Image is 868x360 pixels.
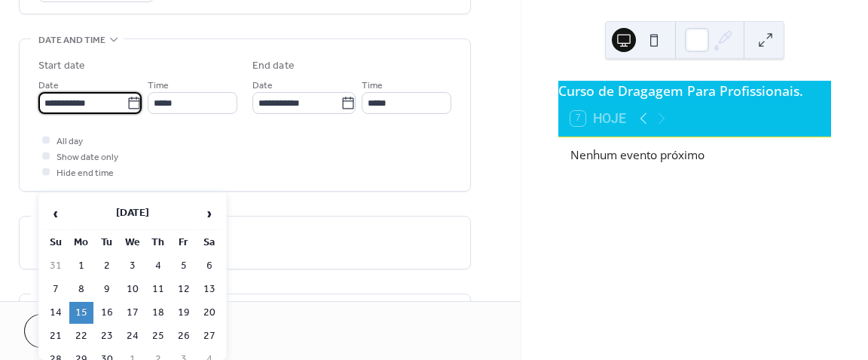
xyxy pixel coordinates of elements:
span: Time [148,78,169,94]
th: We [121,232,145,254]
span: Show date only [57,149,118,165]
td: 20 [197,302,222,324]
td: 24 [121,325,145,347]
td: 13 [197,278,222,300]
th: Th [146,232,170,254]
td: 18 [146,302,170,324]
div: End date [252,58,295,74]
td: 27 [197,325,222,347]
th: Sa [197,232,222,254]
th: Tu [95,232,119,254]
td: 22 [69,325,93,347]
td: 3 [121,255,145,277]
button: Cancel [24,314,117,348]
td: 10 [121,278,145,300]
td: 8 [69,278,93,300]
span: Time [362,78,383,94]
span: Date [252,78,273,94]
td: 31 [44,255,68,277]
span: Date [38,78,59,94]
td: 5 [172,255,196,277]
td: 17 [121,302,145,324]
td: 9 [95,278,119,300]
td: 19 [172,302,196,324]
th: [DATE] [69,198,196,230]
td: 14 [44,302,68,324]
td: 25 [146,325,170,347]
td: 6 [197,255,222,277]
th: Mo [69,232,93,254]
td: 15 [69,302,93,324]
span: Hide end time [57,165,114,181]
td: 1 [69,255,93,277]
td: 23 [95,325,119,347]
td: 7 [44,278,68,300]
div: Start date [38,58,85,74]
td: 16 [95,302,119,324]
td: 11 [146,278,170,300]
span: Date and time [38,32,105,48]
th: Su [44,232,68,254]
div: Nenhum evento próximo [570,146,819,164]
span: › [198,198,221,229]
div: Curso de Dragagem Para Profissionais. [558,81,831,100]
span: ‹ [44,198,67,229]
td: 21 [44,325,68,347]
th: Fr [172,232,196,254]
td: 4 [146,255,170,277]
td: 12 [172,278,196,300]
td: 26 [172,325,196,347]
span: All day [57,134,83,149]
td: 2 [95,255,119,277]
